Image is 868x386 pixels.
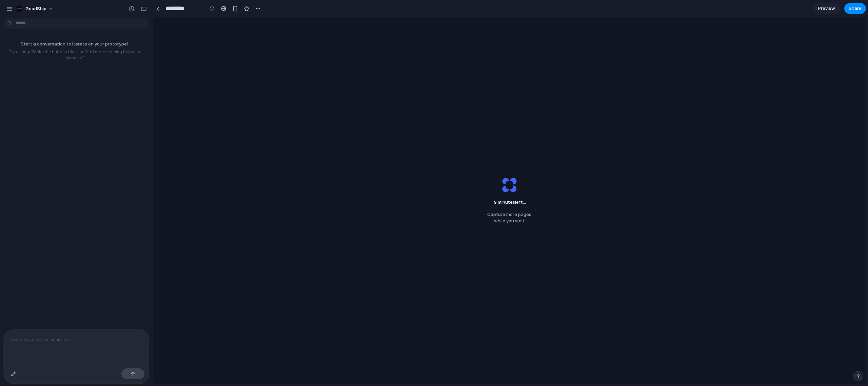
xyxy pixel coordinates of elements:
[13,3,57,14] button: GoodShip
[844,3,866,14] button: Share
[25,5,46,12] span: GoodShip
[494,199,497,205] span: 9
[491,199,528,206] span: minutes left ...
[813,3,840,14] a: Preview
[849,5,862,12] span: Share
[3,49,146,61] p: Try asking: "Make the buttons blue" or "Add more spacing between elements"
[3,41,146,48] p: Start a conversation to iterate on your prototype!
[818,5,835,12] span: Preview
[487,211,531,224] span: Capture more pages while you wait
